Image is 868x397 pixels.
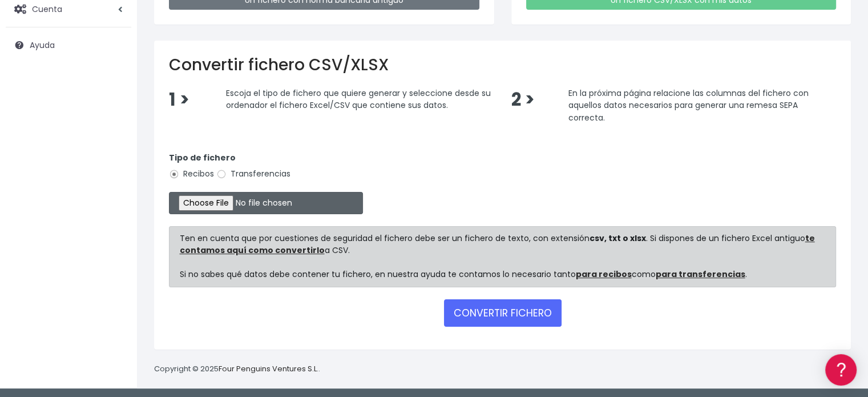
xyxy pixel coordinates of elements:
[568,87,808,123] span: En la próxima página relacione las columnas del fichero con aquellos datos necesarios para genera...
[157,329,220,340] a: POWERED BY ENCHANT
[169,168,214,180] label: Recibos
[169,87,189,112] span: 1 >
[576,268,632,280] a: para recibos
[180,232,815,256] a: te contamos aquí como convertirlo
[6,33,131,57] a: Ayuda
[590,232,646,244] strong: csv, txt o xlsx
[169,226,836,287] div: Ten en cuenta que por cuestiones de seguridad el fichero debe ser un fichero de texto, con extens...
[219,363,318,374] a: Four Penguins Ventures S.L.
[11,162,217,180] a: Problemas habituales
[32,3,62,14] span: Cuenta
[11,306,217,326] button: Contáctanos
[11,227,217,238] div: Facturación
[154,363,320,375] p: Copyright © 2025 .
[11,79,217,90] div: Información general
[11,97,217,115] a: Información general
[11,126,217,137] div: Convertir ficheros
[169,152,236,163] strong: Tipo de fichero
[30,39,55,51] span: Ayuda
[216,168,290,180] label: Transferencias
[11,292,217,310] a: API
[169,55,836,75] h2: Convertir fichero CSV/XLSX
[11,245,217,263] a: General
[444,299,562,327] button: CONVERTIR FICHERO
[11,145,217,162] a: Formatos
[226,87,491,111] span: Escoja el tipo de fichero que quiere generar y seleccione desde su ordenador el fichero Excel/CSV...
[511,87,534,112] span: 2 >
[11,198,217,215] a: Perfiles de empresas
[11,274,217,285] div: Programadores
[656,268,745,280] a: para transferencias
[11,180,217,198] a: Videotutoriales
